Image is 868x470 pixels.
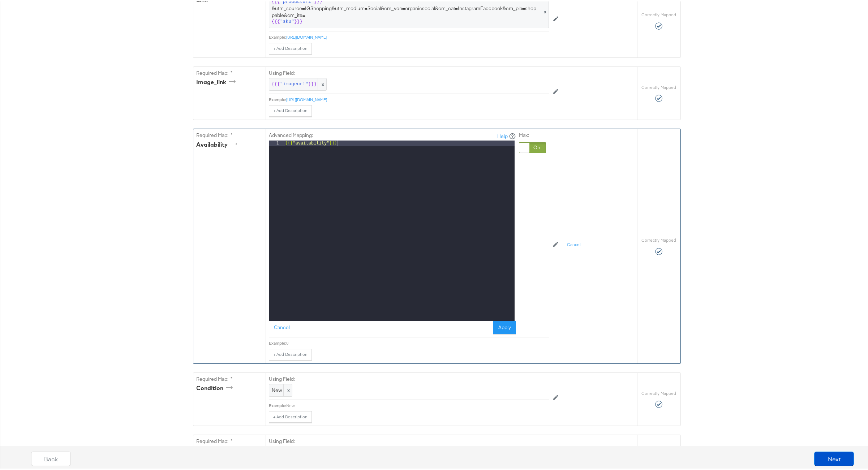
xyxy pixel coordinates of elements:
[283,383,292,395] span: x
[497,131,508,138] a: Help
[272,79,280,86] span: {{{
[286,95,327,101] a: [URL][DOMAIN_NAME]
[269,436,549,443] label: Using Field:
[196,77,238,85] div: image_link
[269,348,312,359] button: + Add Description
[641,10,676,16] label: Correctly Mapped
[318,77,326,89] span: x
[269,401,286,407] div: Example:
[641,236,676,242] label: Correctly Mapped
[294,17,302,24] span: }}}
[269,33,286,39] div: Example:
[269,95,286,101] div: Example:
[272,17,280,24] span: {{{
[269,42,312,53] button: + Add Description
[814,450,854,465] button: Next
[272,385,289,392] span: New
[280,79,308,86] span: "imageurl"
[563,237,585,249] button: Cancel
[269,68,549,75] label: Using Field:
[286,401,549,407] div: New
[286,339,549,345] div: 0
[196,383,235,391] div: condition
[493,320,516,333] button: Apply
[269,139,284,145] div: 1
[641,83,676,89] label: Correctly Mapped
[31,450,71,465] button: Back
[196,68,263,75] label: Required Map: *
[196,139,240,147] div: availability
[519,130,546,137] label: Max:
[269,374,549,381] label: Using Field:
[196,374,263,381] label: Required Map: *
[196,436,263,443] label: Required Map: *
[269,104,312,115] button: + Add Description
[286,33,327,38] a: [URL][DOMAIN_NAME]
[269,320,295,333] button: Cancel
[308,79,317,86] span: }}}
[269,339,286,345] div: Example:
[269,410,312,421] button: + Add Description
[269,130,313,137] label: Advanced Mapping:
[196,130,263,137] label: Required Map: *
[280,17,294,24] span: "sku"
[641,389,676,395] label: Correctly Mapped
